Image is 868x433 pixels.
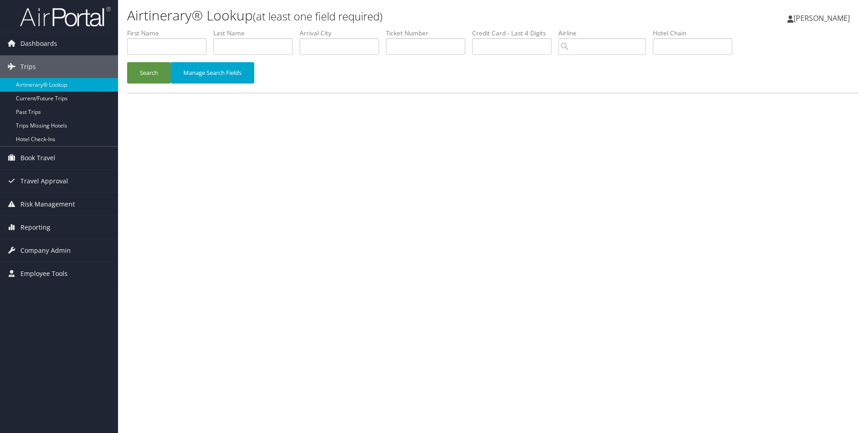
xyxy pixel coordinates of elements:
span: Trips [20,55,36,78]
span: Dashboards [20,32,57,55]
h1: Airtinerary® Lookup [127,6,615,25]
button: Manage Search Fields [171,62,254,84]
button: Search [127,62,171,84]
span: Book Travel [20,147,55,169]
span: Reporting [20,216,50,239]
img: airportal-logo.png [20,6,111,27]
span: [PERSON_NAME] [794,13,850,23]
label: Credit Card - Last 4 Digits [472,29,558,38]
label: Arrival City [300,29,386,38]
label: Ticket Number [386,29,472,38]
small: (at least one field required) [253,9,383,24]
span: Travel Approval [20,170,68,192]
span: Employee Tools [20,262,68,285]
a: [PERSON_NAME] [787,5,859,32]
label: Hotel Chain [653,29,739,38]
label: Last Name [213,29,300,38]
span: Company Admin [20,239,71,262]
span: Risk Management [20,193,75,216]
label: Airline [558,29,653,38]
label: First Name [127,29,213,38]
